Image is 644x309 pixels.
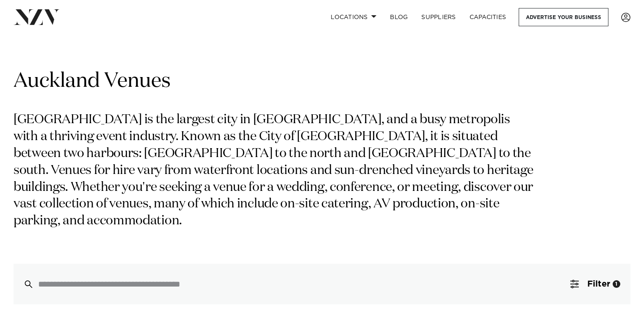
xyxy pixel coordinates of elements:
a: Advertise your business [519,8,608,26]
h1: Auckland Venues [14,68,630,95]
span: Filter [587,280,610,288]
div: 1 [613,280,620,288]
img: nzv-logo.png [14,9,60,25]
a: SUPPLIERS [415,8,462,26]
a: Capacities [463,8,513,26]
a: Locations [324,8,383,26]
a: BLOG [383,8,415,26]
button: Filter1 [560,264,630,304]
p: [GEOGRAPHIC_DATA] is the largest city in [GEOGRAPHIC_DATA], and a busy metropolis with a thriving... [14,112,537,230]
